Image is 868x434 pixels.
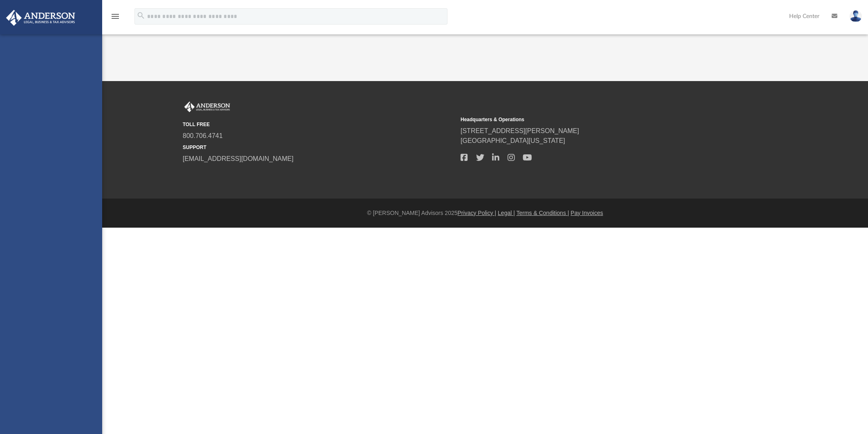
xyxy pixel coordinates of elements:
img: User Pic [850,10,862,22]
small: TOLL FREE [183,121,455,128]
i: menu [110,11,120,21]
a: [STREET_ADDRESS][PERSON_NAME] [461,127,579,134]
a: [EMAIL_ADDRESS][DOMAIN_NAME] [183,155,293,162]
small: Headquarters & Operations [461,116,733,123]
img: Anderson Advisors Platinum Portal [183,102,232,112]
div: © [PERSON_NAME] Advisors 2025 [102,209,868,217]
small: SUPPORT [183,144,455,151]
a: [GEOGRAPHIC_DATA][US_STATE] [461,137,565,144]
a: Privacy Policy | [458,210,497,216]
a: Terms & Conditions | [517,210,569,216]
a: 800.706.4741 [183,132,223,139]
i: search [136,11,145,20]
a: menu [110,16,120,21]
img: Anderson Advisors Platinum Portal [4,10,78,26]
a: Legal | [498,210,515,216]
a: Pay Invoices [570,210,603,216]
